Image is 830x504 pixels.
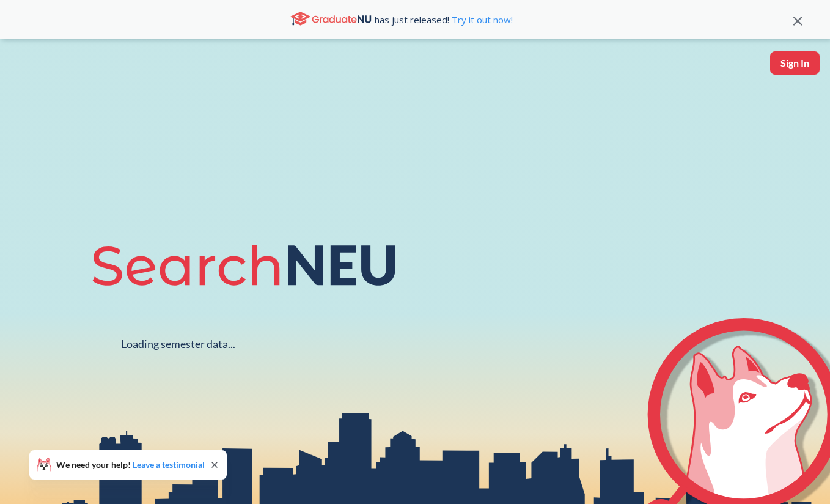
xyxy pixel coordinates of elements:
span: has just released! [375,13,513,26]
a: Try it out now! [449,13,513,26]
span: We need your help! [56,461,205,469]
button: Sign In [770,51,820,75]
a: Leave a testimonial [133,459,205,470]
img: sandbox logo [12,51,41,89]
a: sandbox logo [12,51,41,92]
div: Loading semester data... [121,337,235,351]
